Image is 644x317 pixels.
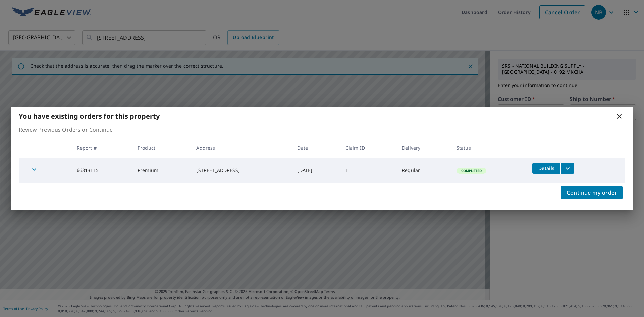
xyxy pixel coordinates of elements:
[196,167,286,174] div: [STREET_ADDRESS]
[567,188,617,197] span: Continue my order
[451,138,527,158] th: Status
[132,138,191,158] th: Product
[536,165,556,171] span: Details
[71,138,132,158] th: Report #
[19,112,160,121] b: You have existing orders for this property
[396,138,451,158] th: Delivery
[292,158,340,183] td: [DATE]
[340,138,396,158] th: Claim ID
[132,158,191,183] td: Premium
[19,126,625,134] p: Review Previous Orders or Continue
[396,158,451,183] td: Regular
[292,138,340,158] th: Date
[532,163,560,174] button: detailsBtn-66313115
[457,168,486,173] span: Completed
[561,186,623,199] button: Continue my order
[191,138,292,158] th: Address
[340,158,396,183] td: 1
[560,163,574,174] button: filesDropdownBtn-66313115
[71,158,132,183] td: 66313115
